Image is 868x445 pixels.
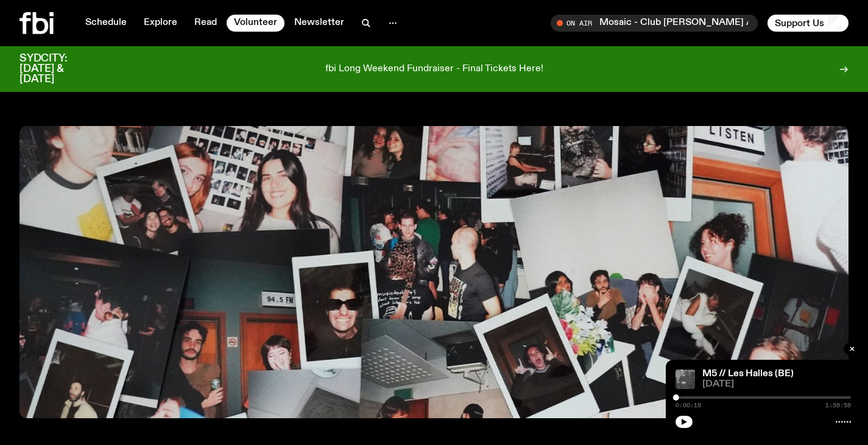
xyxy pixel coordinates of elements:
[227,15,284,32] a: Volunteer
[676,402,701,408] span: 0:00:19
[19,54,97,85] h3: SYDCITY: [DATE] & [DATE]
[19,126,849,418] img: A collage of photographs and polaroids showing FBI volunteers.
[78,15,134,32] a: Schedule
[825,402,851,408] span: 1:59:59
[136,15,185,32] a: Explore
[767,15,849,32] button: Support Us
[702,369,794,379] a: M5 // Les Halles (BE)
[702,380,851,389] span: [DATE]
[287,15,351,32] a: Newsletter
[187,15,224,32] a: Read
[325,64,543,75] p: fbi Long Weekend Fundraiser - Final Tickets Here!
[775,18,824,29] span: Support Us
[551,15,758,32] button: On AirMosaic - Club [PERSON_NAME] Archive 001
